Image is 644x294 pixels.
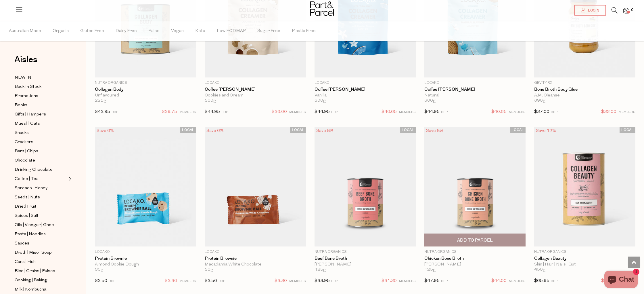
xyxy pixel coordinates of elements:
span: $44.00 [491,277,507,285]
a: Drinking Chocolate [15,166,67,173]
div: Cookies and Cream [205,93,306,98]
span: LOCAL [400,127,416,133]
a: Back In Stock [15,83,67,90]
div: [PERSON_NAME] [315,262,416,267]
small: RRP [441,111,448,114]
small: RRP [551,111,557,114]
a: Milk | Kombucha [15,286,67,293]
a: Gifts | Hampers [15,111,67,118]
div: Unflavoured [95,93,196,98]
span: Add To Parcel [457,237,493,243]
img: Part&Parcel [310,1,334,16]
span: Back In Stock [15,84,41,90]
span: Drinking Chocolate [15,166,53,173]
small: RRP [331,111,338,114]
span: LOCAL [290,127,306,133]
a: Rice | Grains | Pulses [15,268,67,275]
span: Coffee | Tea [15,176,39,183]
span: Spices | Salt [15,213,39,219]
span: $37.00 [534,110,549,114]
p: Locako [315,80,416,86]
span: NEW IN [15,74,31,81]
a: Books [15,102,67,109]
span: 390g [534,98,546,103]
span: $31.30 [382,277,397,285]
p: Locako [205,249,306,255]
span: Muesli | Oats [15,120,40,127]
span: $65.95 [534,279,549,283]
div: Save 6% [95,127,116,135]
span: Vegan [171,21,184,41]
span: Bars | Chips [15,148,38,155]
a: 0 [623,8,629,14]
a: Bone Broth Body Glue [534,87,635,92]
span: Keto [195,21,205,41]
p: Nutra Organics [95,80,196,86]
span: Login [586,8,599,13]
span: Plastic Free [292,21,316,41]
span: Australian Made [9,21,41,41]
a: Pasta | Noodles [15,231,67,238]
span: 0 [630,7,635,13]
span: LOCAL [180,127,196,133]
small: MEMBERS [509,111,526,114]
div: Save 8% [424,127,445,135]
div: Macadamia White Chocolate [205,262,306,267]
p: Nutra Organics [315,249,416,255]
a: Coffee [PERSON_NAME] [205,87,306,92]
span: $36.00 [272,108,287,116]
a: Chocolate [15,157,67,164]
a: Sauces [15,240,67,247]
div: Save 6% [205,127,225,135]
div: Vanilla [315,93,416,98]
small: MEMBERS [179,280,196,283]
span: Gifts | Hampers [15,111,46,118]
img: Beef Bone Broth [315,127,416,247]
a: Protein Brownie [205,256,306,261]
img: Protein Brownie [205,127,306,247]
span: $58.35 [601,277,616,285]
small: RRP [218,280,225,283]
span: 300g [205,98,216,103]
a: Coffee [PERSON_NAME] [424,87,526,92]
img: Chicken Bone Broth [424,127,526,247]
button: Add To Parcel [424,234,526,246]
span: Seeds | Nuts [15,194,40,201]
span: $40.65 [491,108,507,116]
small: RRP [221,111,228,114]
small: RRP [331,280,338,283]
span: $33.95 [315,279,330,283]
small: MEMBERS [179,111,196,114]
span: Dried Fruit [15,203,37,210]
small: RRP [112,111,118,114]
span: $44.95 [315,110,330,114]
a: Beef Bone Broth [315,256,416,261]
span: $39.75 [162,108,177,116]
span: $3.50 [205,279,217,283]
span: Milk | Kombucha [15,286,46,293]
span: Pasta | Noodles [15,231,46,238]
a: Broth | Miso | Soup [15,249,67,256]
span: Gluten Free [80,21,104,41]
span: Sauces [15,240,29,247]
span: $44.95 [205,110,220,114]
div: Skin | Hair | Nails | Gut [534,262,635,267]
small: MEMBERS [509,280,526,283]
span: $44.95 [424,110,440,114]
a: Cans | Fish [15,258,67,265]
a: Muesli | Oats [15,120,67,127]
span: Snacks [15,130,29,136]
span: Oils | Vinegar | Ghee [15,222,54,229]
div: [PERSON_NAME] [424,262,526,267]
span: Dairy Free [116,21,137,41]
small: MEMBERS [399,111,416,114]
p: Locako [205,80,306,86]
span: Paleo [148,21,160,41]
span: 300g [424,98,436,103]
span: Books [15,102,27,109]
a: Crackers [15,139,67,146]
a: Spreads | Honey [15,185,67,192]
p: Gevity RX [534,80,635,86]
span: Broth | Miso | Soup [15,249,52,256]
a: NEW IN [15,74,67,81]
